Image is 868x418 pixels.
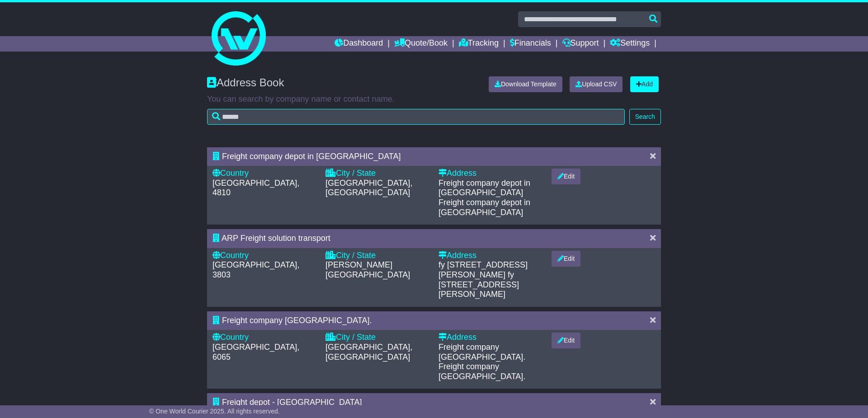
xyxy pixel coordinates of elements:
[222,316,372,325] span: Freight company [GEOGRAPHIC_DATA].
[212,251,316,261] div: Country
[459,36,499,52] a: Tracking
[439,169,542,178] div: Address
[325,343,412,362] span: [GEOGRAPHIC_DATA], [GEOGRAPHIC_DATA]
[325,251,429,261] div: City / State
[552,251,580,267] button: Edit
[439,362,525,381] span: Freight company [GEOGRAPHIC_DATA].
[325,178,412,197] span: [GEOGRAPHIC_DATA], [GEOGRAPHIC_DATA]
[222,152,401,161] span: Freight company depot in [GEOGRAPHIC_DATA]
[212,343,299,362] span: [GEOGRAPHIC_DATA], 6065
[610,36,650,52] a: Settings
[570,76,623,92] a: Upload CSV
[439,198,530,217] span: Freight company depot in [GEOGRAPHIC_DATA]
[552,169,580,184] button: Edit
[212,178,299,197] span: [GEOGRAPHIC_DATA], 4810
[149,408,280,415] span: © One World Courier 2025. All rights reserved.
[394,36,448,52] a: Quote/Book
[510,36,551,52] a: Financials
[212,333,316,343] div: Country
[212,260,299,279] span: [GEOGRAPHIC_DATA], 3803
[439,251,542,261] div: Address
[439,333,542,343] div: Address
[489,76,562,92] a: Download Template
[203,76,482,92] div: Address Book
[222,398,362,407] span: Freight depot - [GEOGRAPHIC_DATA]
[629,109,661,125] button: Search
[212,169,316,178] div: Country
[439,260,528,279] span: fy [STREET_ADDRESS][PERSON_NAME]
[562,36,599,52] a: Support
[207,94,661,104] p: You can search by company name or contact name.
[630,76,659,92] a: Add
[439,270,519,299] span: fy [STREET_ADDRESS][PERSON_NAME]
[325,333,429,343] div: City / State
[335,36,383,52] a: Dashboard
[552,333,580,348] button: Edit
[325,169,429,178] div: City / State
[222,234,330,243] span: ARP Freight solution transport
[439,178,530,197] span: Freight company depot in [GEOGRAPHIC_DATA]
[439,343,525,362] span: Freight company [GEOGRAPHIC_DATA].
[325,260,410,279] span: [PERSON_NAME][GEOGRAPHIC_DATA]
